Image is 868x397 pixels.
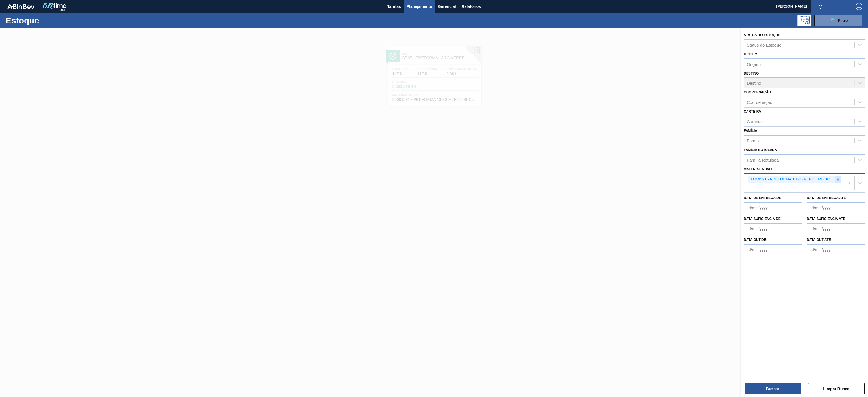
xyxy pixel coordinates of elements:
[744,238,766,242] label: Data out de
[462,3,481,10] span: Relatórios
[744,196,781,200] label: Data de Entrega de
[387,3,401,10] span: Tarefas
[747,119,762,124] div: Carteira
[744,129,757,133] label: Família
[744,33,780,37] label: Status do Estoque
[744,202,802,213] input: dd/mm/yyyy
[744,71,759,75] label: Destino
[6,17,96,24] h1: Estoque
[797,15,811,26] div: Pogramando: nenhum usuário selecionado
[744,244,802,255] input: dd/mm/yyyy
[807,217,845,221] label: Data suficiência até
[807,244,865,255] input: dd/mm/yyyy
[807,196,846,200] label: Data de Entrega até
[747,42,782,47] div: Status do Estoque
[814,15,862,26] button: Filtro
[438,3,456,10] span: Gerencial
[744,167,772,171] label: Material ativo
[807,238,831,242] label: Data out até
[747,100,772,105] div: Coordenação
[747,62,761,66] div: Origem
[748,176,835,183] div: 30009591 - PREFORMA 13,7G VERDE RECICLADA
[807,202,865,213] input: dd/mm/yyyy
[744,52,758,56] label: Origem
[407,3,432,10] span: Planejamento
[744,110,761,114] label: Carteira
[744,223,802,234] input: dd/mm/yyyy
[7,4,34,9] img: TNhmsLtSVTkK8tSr43FrP2fwEKptu5GPRR3wAAAABJRU5ErkJggg==
[747,157,779,162] div: Família Rotulada
[747,138,761,143] div: Família
[744,217,781,221] label: Data suficiência de
[744,90,771,94] label: Coordenação
[811,3,830,10] button: Notificações
[837,3,844,10] img: userActions
[807,223,865,234] input: dd/mm/yyyy
[838,18,848,23] span: Filtro
[744,148,777,152] label: Família Rotulada
[856,3,862,10] img: Logout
